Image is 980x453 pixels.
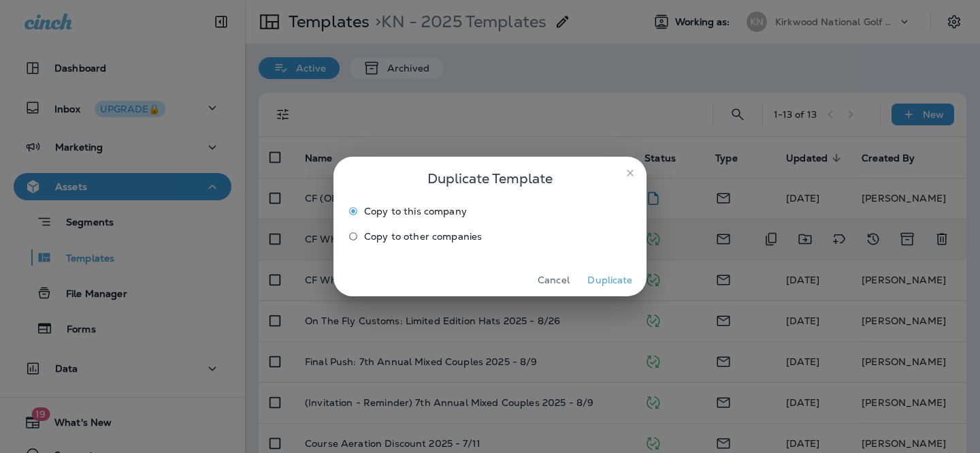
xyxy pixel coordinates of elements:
button: Duplicate [585,270,636,291]
span: Duplicate Template [427,168,553,189]
button: Cancel [528,270,579,291]
span: Copy to other companies [364,231,482,242]
span: Copy to this company [364,206,467,217]
button: close [619,162,641,184]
